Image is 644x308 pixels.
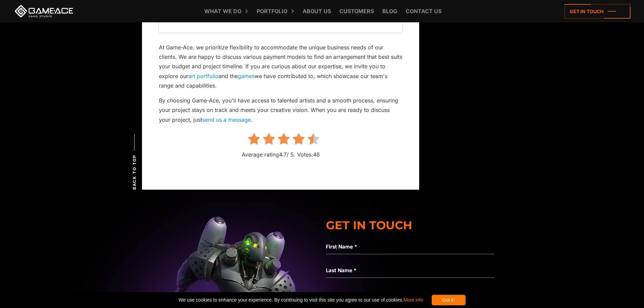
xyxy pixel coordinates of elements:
a: send us a message [202,116,251,123]
label: Last Name * [326,266,494,275]
span: We use cookies to enhance your experience. By continuing to visit this site you agree to our use ... [178,295,423,305]
a: Get in touch [565,4,630,19]
a: games [238,73,255,79]
span: 4.7 [279,151,287,158]
label: First Name * [326,243,494,251]
label: Company * [326,290,494,298]
a: art portfolio [188,73,219,79]
p: At Game-Ace, we prioritize flexibility to accommodate the unique business needs of our clients. W... [159,43,402,91]
a: More info [403,297,423,303]
span: Back to top [132,155,138,190]
div: Got it! [432,295,466,305]
p: Average rating / 5. Votes: [159,150,402,159]
span: 46 [313,151,320,158]
p: By choosing Game-Ace, you'll have access to talented artists and a smooth process, ensuring your ... [159,96,402,124]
